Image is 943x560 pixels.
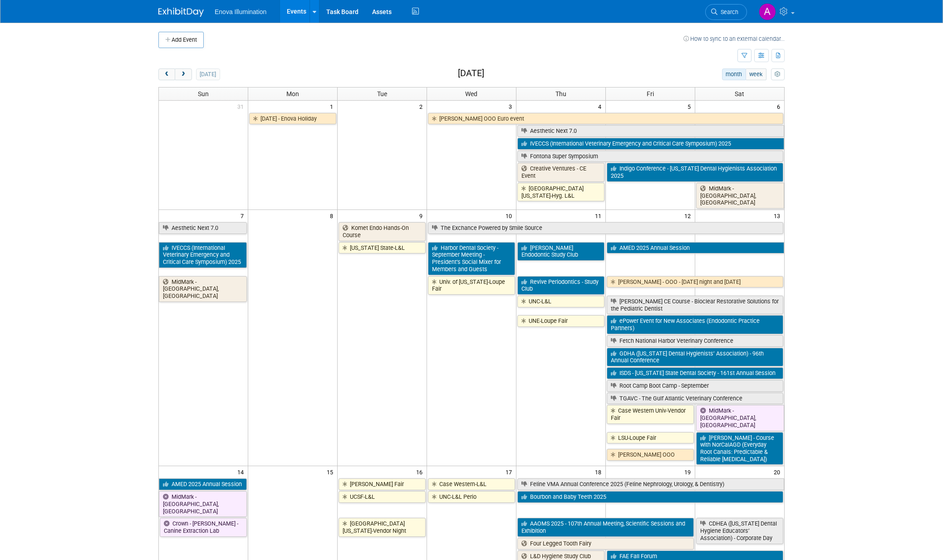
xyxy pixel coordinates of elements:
[517,491,783,503] a: Bourbon and Baby Teeth 2025
[759,3,776,20] img: Abby Nelson
[159,491,247,517] a: MidMark - [GEOGRAPHIC_DATA], [GEOGRAPHIC_DATA]
[517,163,604,181] a: Creative Ventures - CE Event
[286,90,299,97] span: Mon
[240,210,248,221] span: 7
[329,101,337,112] span: 1
[339,491,426,503] a: UCSF-L&L
[339,242,426,254] a: [US_STATE] State-L&L
[683,466,695,477] span: 19
[776,101,784,112] span: 6
[159,276,247,302] a: MidMark - [GEOGRAPHIC_DATA], [GEOGRAPHIC_DATA]
[647,90,654,97] span: Fri
[428,113,783,125] a: [PERSON_NAME] OOO Euro event
[339,222,426,241] a: Komet Endo Hands-On Course
[607,348,783,366] a: GDHA ([US_STATE] Dental Hygienists’ Association) - 96th Annual Conference
[428,491,515,503] a: UNC-L&L Perio
[159,478,247,490] a: AMED 2025 Annual Session
[517,276,604,295] a: Revive Periodontics - Study Club
[428,478,515,490] a: Case Western-L&L
[607,242,784,254] a: AMED 2025 Annual Session
[775,72,781,78] i: Personalize Calendar
[198,90,209,97] span: Sun
[326,466,337,477] span: 15
[249,113,336,125] a: [DATE] - Enova Holiday
[607,276,783,288] a: [PERSON_NAME] - OOO - [DATE] night and [DATE]
[517,315,604,327] a: UNE-Loupe Fair
[722,68,746,80] button: month
[683,210,695,221] span: 12
[696,518,783,544] a: CDHEA ([US_STATE] Dental Hygiene Educators’ Association) - Corporate Day
[687,101,695,112] span: 5
[517,125,784,137] a: Aesthetic Next 7.0
[159,222,247,234] a: Aesthetic Next 7.0
[555,90,566,97] span: Thu
[415,466,427,477] span: 16
[458,68,484,78] h2: [DATE]
[705,4,747,20] a: Search
[607,315,783,334] a: ePower Event for New Associates (Endodontic Practice Partners)
[607,380,783,392] a: Root Camp Boot Camp - September
[517,296,604,307] a: UNC-L&L
[717,9,738,15] span: Search
[428,242,515,275] a: Harbor Dental Society - September Meeting - President’s Social Mixer for Members and Guests
[517,183,604,201] a: [GEOGRAPHIC_DATA][US_STATE]-Hyg. L&L
[215,8,266,15] span: Enova Illumination
[607,163,783,181] a: Indigo Conference - [US_STATE] Dental Hygienists Association 2025
[196,68,220,80] button: [DATE]
[607,367,783,379] a: ISDS - [US_STATE] State Dental Society - 161st Annual Session
[683,35,785,42] a: How to sync to an external calendar...
[746,68,766,80] button: week
[158,68,175,80] button: prev
[158,32,204,48] button: Add Event
[773,210,784,221] span: 13
[505,210,516,221] span: 10
[158,8,204,17] img: ExhibitDay
[773,466,784,477] span: 20
[236,101,248,112] span: 31
[465,90,477,97] span: Wed
[428,222,783,234] a: The Exchance Powered by Smile Source
[508,101,516,112] span: 3
[159,242,247,268] a: IVECCS (International Veterinary Emergency and Critical Care Symposium) 2025
[607,405,694,424] a: Case Western Univ-Vendor Fair
[377,90,387,97] span: Tue
[175,68,192,80] button: next
[607,449,694,461] a: [PERSON_NAME] OOO
[696,183,784,209] a: MidMark - [GEOGRAPHIC_DATA], [GEOGRAPHIC_DATA]
[517,518,694,536] a: AAOMS 2025 - 107th Annual Meeting, Scientific Sessions and Exhibition
[339,518,426,536] a: [GEOGRAPHIC_DATA][US_STATE]-Vendor Night
[339,478,426,490] a: [PERSON_NAME] Fair
[735,90,744,97] span: Sat
[607,296,783,314] a: [PERSON_NAME] CE Course - Bioclear Restorative Solutions for the Pediatric Dentist
[517,478,784,490] a: Feline VMA Annual Conference 2025 (Feline Nephrology, Urology, & Dentistry)
[418,101,427,112] span: 2
[418,210,427,221] span: 9
[505,466,516,477] span: 17
[597,101,605,112] span: 4
[607,393,783,404] a: TGAVC - The Gulf Atlantic Veterinary Conference
[329,210,337,221] span: 8
[517,151,783,162] a: Fontona Super Symposium
[160,518,247,536] a: Crown - [PERSON_NAME] - Canine Extraction Lab
[594,210,605,221] span: 11
[594,466,605,477] span: 18
[517,138,784,150] a: IVECCS (International Veterinary Emergency and Critical Care Symposium) 2025
[517,242,604,261] a: [PERSON_NAME] Endodontic Study Club
[696,405,784,431] a: MidMark - [GEOGRAPHIC_DATA], [GEOGRAPHIC_DATA]
[517,538,694,550] a: Four Legged Tooth Fairy
[696,432,783,465] a: [PERSON_NAME] - Course with NorCalAGD (Everyday Root Canals: Predictable & Reliable [MEDICAL_DATA])
[607,335,783,347] a: Fetch National Harbor Veterinary Conference
[236,466,248,477] span: 14
[607,432,694,444] a: LSU-Loupe Fair
[428,276,515,295] a: Univ. of [US_STATE]-Loupe Fair
[771,68,785,80] button: myCustomButton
